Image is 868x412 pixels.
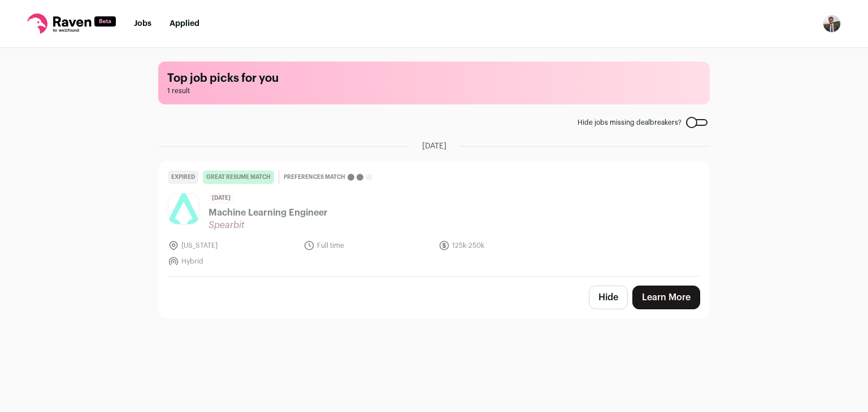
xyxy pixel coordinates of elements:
div: Expired [168,170,198,184]
a: Applied [170,20,199,28]
a: Jobs [134,20,151,28]
span: Hide jobs missing dealbreakers? [578,118,682,127]
li: [US_STATE] [168,240,297,251]
img: 18366697-medium_jpg [823,15,841,33]
img: 39f2d51e539b69db8a68e953144b8b8c853b711398eaeaea5f623b69895a3380.png [168,190,199,229]
button: Open dropdown [823,15,841,33]
div: great resume match [203,170,274,184]
span: 1 result [167,86,701,95]
span: Spearbit [209,220,328,231]
li: 125k-250k [439,240,567,251]
h1: Top job picks for you [167,71,701,86]
span: [DATE] [422,141,446,152]
li: Hybrid [168,256,297,267]
span: Machine Learning Engineer [209,206,328,220]
a: Learn More [632,286,700,309]
span: [DATE] [209,193,234,204]
span: Preferences match [284,172,345,183]
a: Expired great resume match Preferences match [DATE] Machine Learning Engineer Spearbit [US_STATE]... [159,161,709,276]
li: Full time [303,240,432,251]
button: Hide [589,286,628,309]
